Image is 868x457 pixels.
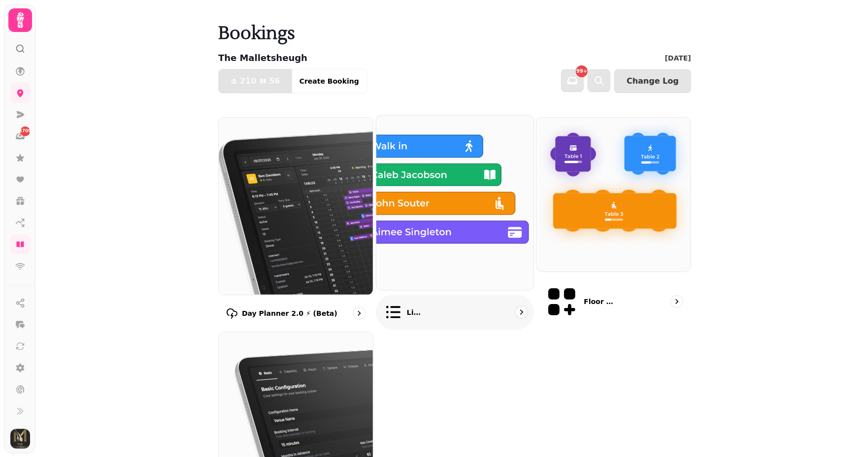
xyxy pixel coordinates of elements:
[19,128,31,135] span: 3709
[292,69,367,93] button: Create Booking
[10,126,30,146] a: 3709
[536,117,691,328] a: Floor Plans (beta)Floor Plans (beta)
[218,117,373,328] a: Day Planner 2.0 ⚡ (Beta)Day Planner 2.0 ⚡ (Beta)
[242,308,337,318] p: Day Planner 2.0 ⚡ (Beta)
[627,77,679,85] span: Change Log
[354,308,364,318] svg: go to
[376,115,534,330] a: List viewList view
[665,53,691,63] p: [DATE]
[269,77,280,85] span: 56
[584,297,618,306] p: Floor Plans (beta)
[672,297,682,306] svg: go to
[8,429,32,449] button: User avatar
[576,69,587,74] span: 99+
[218,51,307,65] p: The Malletsheugh
[300,78,359,85] span: Create Booking
[10,429,30,449] img: User avatar
[406,307,424,317] p: List view
[368,107,541,299] img: List view
[219,69,292,93] button: 21056
[240,77,256,85] span: 210
[219,118,373,295] img: Day Planner 2.0 ⚡ (Beta)
[614,69,691,93] button: Change Log
[516,307,526,317] svg: go to
[536,118,691,272] img: Floor Plans (beta)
